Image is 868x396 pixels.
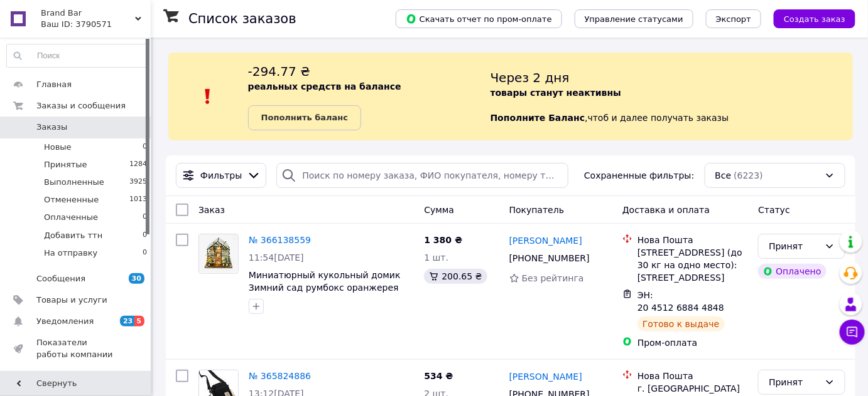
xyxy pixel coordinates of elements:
[622,205,710,215] span: Доставка и оплата
[199,234,238,273] img: Фото товару
[143,142,147,153] span: 0
[36,122,67,133] span: Заказы
[522,273,584,283] span: Без рейтинга
[248,105,361,130] a: Пополнить баланс
[143,230,147,241] span: 0
[491,70,570,85] span: Через 2 дня
[36,273,85,284] span: Сообщения
[44,142,72,153] span: Новые
[36,316,94,327] span: Уведомления
[129,194,147,206] span: 1013
[134,316,144,326] span: 5
[734,170,763,180] span: (6223)
[575,9,693,28] button: Управление статусами
[276,163,568,188] input: Поиск по номеру заказа, ФИО покупателя, номеру телефона, Email, номеру накладной
[769,239,820,253] div: Принят
[36,370,70,382] span: Отзывы
[784,14,845,24] span: Создать заказ
[36,79,72,90] span: Главная
[248,81,401,91] b: реальных средств на балансе
[491,88,621,98] b: товары станут неактивны
[424,235,462,245] span: 1 380 ₴
[585,14,683,24] span: Управление статусами
[637,290,724,313] span: ЭН: 20 4512 6884 4848
[188,11,296,26] h1: Список заказов
[249,253,304,263] span: 11:54[DATE]
[36,100,126,112] span: Заказы и сообщения
[143,212,147,223] span: 0
[129,177,147,188] span: 3925
[261,113,348,122] b: Пополнить баланс
[491,113,585,123] b: Пополните Баланс
[198,205,225,215] span: Заказ
[198,87,217,106] img: :exclamation:
[706,9,761,28] button: Экспорт
[424,253,448,263] span: 1 шт.
[36,294,107,306] span: Товары и услуги
[396,9,562,28] button: Скачать отчет по пром-оплате
[41,19,151,30] div: Ваш ID: 3790571
[637,370,748,382] div: Нова Пошта
[509,205,565,215] span: Покупатель
[758,264,826,279] div: Оплачено
[200,169,242,182] span: Фильтры
[424,269,487,284] div: 200.65 ₴
[637,336,748,349] div: Пром-оплата
[129,159,147,170] span: 1284
[491,63,853,130] div: , чтоб и далее получать заказы
[758,205,790,215] span: Статус
[120,316,134,326] span: 23
[129,273,144,284] span: 30
[41,8,135,19] span: Brand Bar
[509,253,590,263] span: [PHONE_NUMBER]
[44,230,102,241] span: Добавить ттн
[637,246,748,284] div: [STREET_ADDRESS] (до 30 кг на одно место): [STREET_ADDRESS]
[761,13,855,23] a: Создать заказ
[774,9,855,28] button: Создать заказ
[424,371,453,381] span: 534 ₴
[198,234,239,274] a: Фото товару
[715,169,732,182] span: Все
[249,235,311,245] a: № 366138559
[716,14,751,24] span: Экспорт
[424,205,454,215] span: Сумма
[44,177,104,188] span: Выполненные
[36,337,116,360] span: Показатели работы компании
[769,375,820,389] div: Принят
[249,371,311,381] a: № 365824886
[44,212,98,223] span: Оплаченные
[509,234,582,247] a: [PERSON_NAME]
[44,194,99,206] span: Отмененные
[44,159,87,170] span: Принятые
[44,247,97,259] span: На отправку
[7,44,148,67] input: Поиск
[637,316,724,331] div: Готово к выдаче
[249,270,401,318] a: Миниатюрный кукольный домик Зимний сад румбокс оранжерея под куполом 3D конструктор Roombox с под...
[840,320,865,345] button: Чат с покупателем
[584,169,694,182] span: Сохраненные фильтры:
[637,234,748,246] div: Нова Пошта
[406,13,552,24] span: Скачать отчет по пром-оплате
[248,64,310,79] span: -294.77 ₴
[509,370,582,383] a: [PERSON_NAME]
[143,247,147,259] span: 0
